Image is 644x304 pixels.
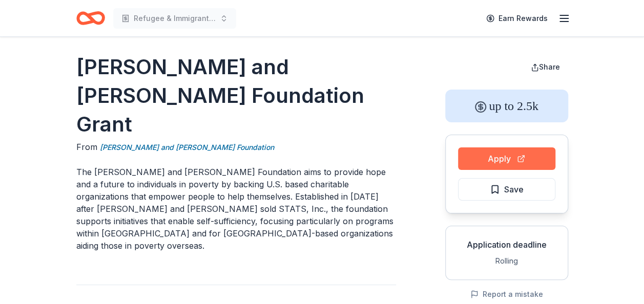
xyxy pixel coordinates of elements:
[76,6,105,30] a: Home
[454,255,559,267] div: Rolling
[523,57,568,77] button: Share
[480,9,554,28] a: Earn Rewards
[113,8,236,29] button: Refugee & Immigrant Community Services Program
[454,238,559,251] div: Application deadline
[100,141,274,154] a: [PERSON_NAME] and [PERSON_NAME] Foundation
[458,178,555,201] button: Save
[76,166,396,252] p: The [PERSON_NAME] and [PERSON_NAME] Foundation aims to provide hope and a future to individuals i...
[458,147,555,170] button: Apply
[76,141,396,154] div: From
[504,183,524,196] span: Save
[539,62,560,71] span: Share
[445,90,568,122] div: up to 2.5k
[76,53,396,139] h1: [PERSON_NAME] and [PERSON_NAME] Foundation Grant
[134,12,216,25] span: Refugee & Immigrant Community Services Program
[470,288,543,300] button: Report a mistake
